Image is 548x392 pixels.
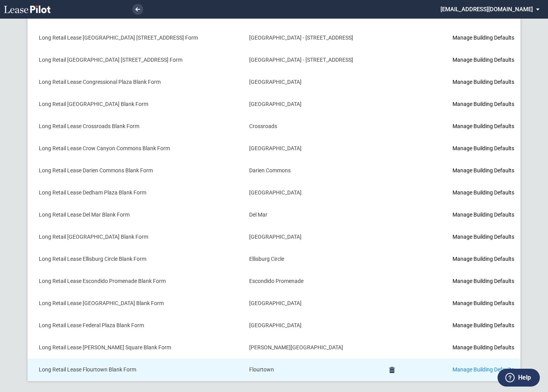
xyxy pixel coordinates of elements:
[28,160,244,182] td: Long Retail Lease Darien Commons Blank Form
[244,137,381,160] td: [GEOGRAPHIC_DATA]
[28,204,244,226] td: Long Retail Lease Del Mar Blank Form
[28,115,244,137] td: Long Retail Lease Crossroads Blank Form
[498,369,540,387] button: Help
[453,234,514,240] a: Manage Building Defaults
[28,27,244,49] td: Long Retail Lease [GEOGRAPHIC_DATA] [STREET_ADDRESS] Form
[244,160,381,182] td: Darien Commons
[244,226,381,248] td: [GEOGRAPHIC_DATA]
[244,314,381,336] td: [GEOGRAPHIC_DATA]
[244,336,381,359] td: [PERSON_NAME][GEOGRAPHIC_DATA]
[453,322,514,328] a: Manage Building Defaults
[387,365,397,375] md-icon: Delete Form
[244,248,381,270] td: Ellisburg Circle
[453,145,514,151] a: Manage Building Defaults
[244,27,381,49] td: [GEOGRAPHIC_DATA] - [STREET_ADDRESS]
[244,292,381,314] td: [GEOGRAPHIC_DATA]
[28,137,244,160] td: Long Retail Lease Crow Canyon Commons Blank Form
[453,366,514,373] a: Manage Building Defaults
[28,226,244,248] td: Long Retail [GEOGRAPHIC_DATA] Blank Form
[453,123,514,129] a: Manage Building Defaults
[453,344,514,350] a: Manage Building Defaults
[28,248,244,270] td: Long Retail Lease Ellisburg Circle Blank Form
[28,182,244,204] td: Long Retail Lease Dedham Plaza Blank Form
[244,270,381,292] td: Escondido Promenade
[244,71,381,93] td: [GEOGRAPHIC_DATA]
[387,364,397,375] a: Delete Form
[28,71,244,93] td: Long Retail Lease Congressional Plaza Blank Form
[244,182,381,204] td: [GEOGRAPHIC_DATA]
[28,270,244,292] td: Long Retail Lease Escondido Promenade Blank Form
[518,373,531,383] label: Help
[28,314,244,336] td: Long Retail Lease Federal Plaza Blank Form
[28,292,244,314] td: Long Retail Lease [GEOGRAPHIC_DATA] Blank Form
[28,93,244,115] td: Long Retail [GEOGRAPHIC_DATA] Blank Form
[453,101,514,107] a: Manage Building Defaults
[28,49,244,71] td: Long Retail [GEOGRAPHIC_DATA] [STREET_ADDRESS] Form
[453,35,514,41] a: Manage Building Defaults
[244,204,381,226] td: Del Mar
[453,212,514,218] a: Manage Building Defaults
[28,359,244,381] td: Long Retail Lease Flourtown Blank Form
[453,278,514,284] a: Manage Building Defaults
[453,256,514,262] a: Manage Building Defaults
[453,189,514,196] a: Manage Building Defaults
[453,167,514,173] a: Manage Building Defaults
[244,49,381,71] td: [GEOGRAPHIC_DATA] - [STREET_ADDRESS]
[28,336,244,359] td: Long Retail Lease [PERSON_NAME] Square Blank Form
[244,359,381,381] td: Flourtown
[244,93,381,115] td: [GEOGRAPHIC_DATA]
[453,79,514,85] a: Manage Building Defaults
[453,57,514,63] a: Manage Building Defaults
[453,300,514,306] a: Manage Building Defaults
[244,115,381,137] td: Crossroads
